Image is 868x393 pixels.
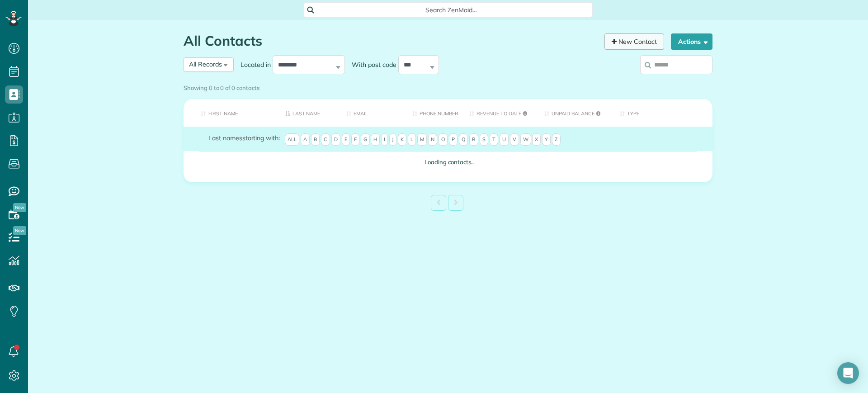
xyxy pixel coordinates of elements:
button: Actions [671,33,712,50]
th: First Name: activate to sort column ascending [184,99,278,127]
span: All [285,133,299,146]
a: New Contact [604,33,664,50]
span: Y [542,133,551,146]
td: Loading contacts.. [184,151,712,173]
span: New [13,226,26,235]
span: X [532,133,541,146]
th: Revenue to Date: activate to sort column ascending [462,99,538,127]
span: U [500,133,509,146]
span: B [311,133,320,146]
span: J [389,133,396,146]
span: F [351,133,359,146]
h1: All Contacts [184,33,598,48]
span: O [439,133,448,146]
label: starting with: [208,133,280,142]
span: D [331,133,340,146]
span: M [417,133,427,146]
th: Last Name: activate to sort column descending [278,99,340,127]
span: A [301,133,310,146]
div: Open Intercom Messenger [837,362,859,384]
label: With post code [345,60,398,69]
span: New [13,203,26,212]
span: I [381,133,388,146]
span: T [490,133,498,146]
th: Phone number: activate to sort column ascending [406,99,462,127]
span: Last names [208,134,242,142]
span: P [449,133,458,146]
span: L [408,133,416,146]
span: All Records [189,60,222,68]
span: C [321,133,330,146]
span: S [480,133,488,146]
span: W [520,133,531,146]
span: H [371,133,380,146]
label: Located in [234,60,273,69]
th: Unpaid Balance: activate to sort column ascending [538,99,613,127]
span: Q [459,133,468,146]
span: R [469,133,478,146]
th: Email: activate to sort column ascending [340,99,406,127]
span: E [342,133,350,146]
th: Type: activate to sort column ascending [613,99,712,127]
div: Showing 0 to 0 of 0 contacts [184,80,712,92]
span: N [428,133,437,146]
span: K [398,133,406,146]
span: V [510,133,519,146]
span: G [361,133,370,146]
span: Z [552,133,561,146]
